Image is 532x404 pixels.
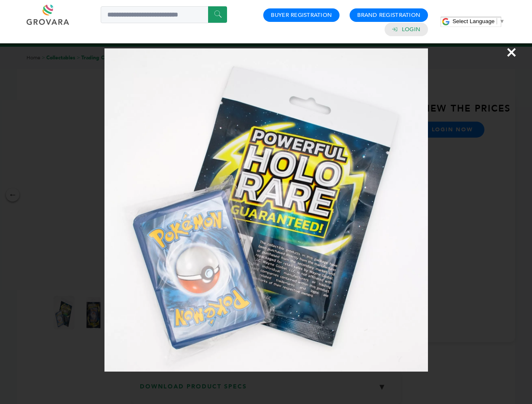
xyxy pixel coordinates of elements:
[402,26,420,33] a: Login
[452,18,505,24] a: Select Language​
[271,11,332,19] a: Buyer Registration
[452,18,495,24] span: Select Language
[357,11,420,19] a: Brand Registration
[499,18,505,24] span: ▼
[104,48,428,372] img: Image Preview
[101,6,227,23] input: Search a product or brand...
[497,18,497,24] span: ​
[506,40,517,64] span: ×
